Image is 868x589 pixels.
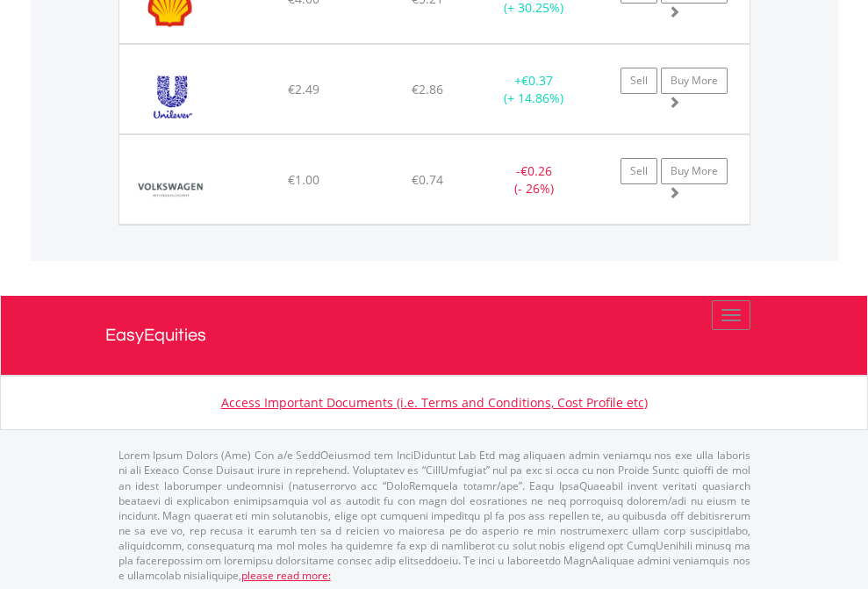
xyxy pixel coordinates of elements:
[479,72,589,107] div: + (+ 14.86%)
[621,68,657,94] a: Sell
[118,448,750,583] p: Lorem Ipsum Dolors (Ame) Con a/e SeddOeiusmod tem InciDiduntut Lab Etd mag aliquaen admin veniamq...
[520,162,552,179] span: €0.26
[241,568,331,583] a: please read more:
[105,296,764,375] a: EasyEquities
[661,68,728,94] a: Buy More
[621,158,657,184] a: Sell
[521,72,553,89] span: €0.37
[412,81,443,97] span: €2.86
[288,171,319,188] span: €1.00
[128,67,217,129] img: EQU.NL.UNA.png
[128,157,217,219] img: EQU.DE.VOW3.png
[661,158,728,184] a: Buy More
[479,162,589,198] div: - (- 26%)
[221,394,648,411] a: Access Important Documents (i.e. Terms and Conditions, Cost Profile etc)
[412,171,443,188] span: €0.74
[288,81,319,97] span: €2.49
